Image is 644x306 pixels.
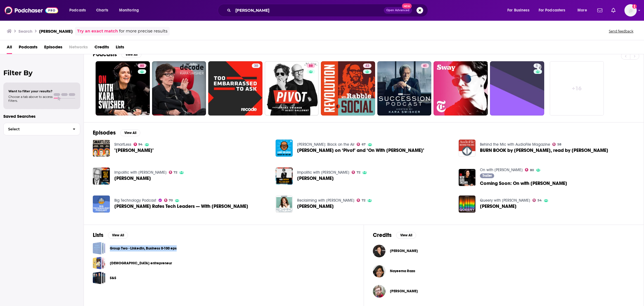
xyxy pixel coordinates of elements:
[373,232,416,239] a: CreditsView All
[93,242,105,255] a: Group Two - LinkedIn, Business 0-100 eps
[93,168,110,185] a: Kara Swisher
[252,63,260,68] a: 30
[19,43,37,54] span: Podcasts
[534,63,540,68] a: 5
[309,63,313,69] span: 88
[65,6,93,15] button: open menu
[352,171,360,174] a: 72
[93,272,105,284] a: S&S
[632,4,637,9] svg: Add a profile image
[536,63,538,69] span: 5
[4,127,68,131] span: Select
[134,143,143,146] a: 94
[503,6,536,15] button: open menu
[297,204,334,209] span: [PERSON_NAME]
[138,63,146,68] a: 80
[44,43,62,54] a: Episodes
[373,285,385,298] img: Eric Johnson
[297,148,424,153] a: Kara Swisher on ‘Pivot’ and ‘On With Kara Swisher’
[114,170,167,175] a: Impolitic with John Heilemann
[357,143,366,146] a: 67
[480,204,517,209] span: [PERSON_NAME]
[386,9,409,12] span: Open Advanced
[3,123,80,135] button: Select
[459,140,476,157] a: BURN BOOK by Kara Swisher, read by Kara Swisher
[93,232,128,239] a: ListsView All
[110,275,116,281] a: S&S
[276,168,293,185] img: Kara Swisher
[208,61,262,116] a: 30
[307,63,315,68] a: 88
[490,61,544,116] a: 5
[140,63,144,69] span: 80
[297,198,354,203] a: Reclaiming with Monica Lewinsky
[297,176,334,181] a: Kara Swisher
[373,282,635,300] button: Eric JohnsonEric Johnson
[93,129,140,136] a: EpisodesView All
[4,5,58,16] img: Podchaser - Follow, Share and Rate Podcasts
[164,199,173,202] a: 70
[390,249,418,253] a: Kara Swisher
[480,198,530,203] a: Queery with Cameron Esposito
[297,142,354,147] a: Larry Wilmore: Black on the Air
[482,174,492,177] span: Trailer
[94,43,109,54] span: Credits
[373,265,385,277] a: Nayeema Raza
[480,181,567,186] span: Coming Soon: On with [PERSON_NAME]
[18,29,32,34] h3: Search
[93,232,103,239] h2: Lists
[3,114,80,119] p: Saved Searches
[624,4,637,17] img: User Profile
[539,6,565,14] span: For Podcasters
[108,232,128,239] button: View All
[114,148,154,153] a: "Kara Swisher"
[116,43,124,54] span: Lists
[119,28,167,34] span: for more precise results
[120,130,140,136] button: View All
[7,43,12,54] span: All
[114,204,248,209] a: Kara Swisher Rates Tech Leaders — With Kara Swisher
[421,63,429,68] a: 61
[114,148,154,153] span: "[PERSON_NAME]"
[265,61,319,116] a: 88
[377,61,432,116] a: 61
[390,289,418,293] span: [PERSON_NAME]
[357,199,365,202] a: 72
[390,269,415,273] span: Nayeema Raza
[550,61,604,116] a: +16
[96,6,108,14] span: Charts
[321,61,375,116] a: 43
[530,169,534,171] span: 80
[390,289,418,293] a: Eric Johnson
[423,63,427,69] span: 61
[93,6,112,15] a: Charts
[557,143,561,146] span: 58
[233,6,384,15] input: Search podcasts, credits, & more...
[480,204,517,209] a: Kara Swisher
[119,6,139,14] span: Monitoring
[480,142,550,147] a: Behind the Mic with AudioFile Magazine
[93,257,105,269] a: Black entrepreneur
[373,245,385,257] a: Kara Swisher
[595,6,605,15] a: Show notifications dropdown
[538,199,542,202] span: 54
[507,6,529,14] span: For Business
[624,4,637,17] button: Show profile menu
[552,143,561,146] a: 58
[276,196,293,213] a: Kara Swisher
[365,63,369,69] span: 43
[93,140,110,157] img: "Kara Swisher"
[93,129,116,136] h2: Episodes
[96,61,150,116] a: 80
[77,28,118,34] a: Try an exact match
[93,196,110,213] img: Kara Swisher Rates Tech Leaders — With Kara Swisher
[363,63,371,68] a: 43
[8,89,53,93] span: Want to filter your results?
[297,170,349,175] a: Impolitic with John Heilemann
[276,140,293,157] img: Kara Swisher on ‘Pivot’ and ‘On With Kara Swisher’
[609,6,618,15] a: Show notifications dropdown
[396,232,416,239] button: View All
[93,51,141,58] a: PodcastsView All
